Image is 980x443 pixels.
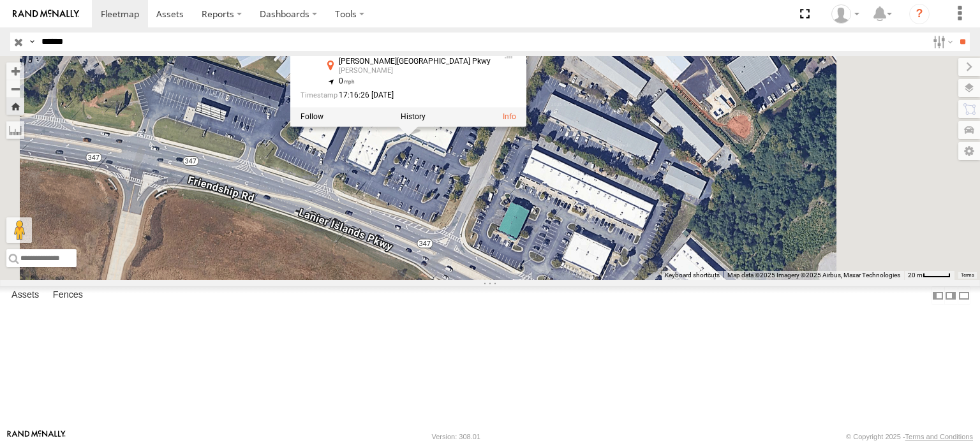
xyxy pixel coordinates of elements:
img: rand-logo.svg [13,10,79,18]
button: Map Scale: 20 m per 40 pixels [904,271,954,280]
button: Keyboard shortcuts [665,271,720,280]
span: 0 [339,77,355,86]
div: Last Event GSM Signal Strength [501,50,516,60]
div: Idaliz Kaminski [827,4,864,24]
span: 20 m [908,272,923,279]
label: Fences [47,287,89,305]
label: Map Settings [958,142,980,160]
label: Search Filter Options [928,33,955,51]
span: Map data ©2025 Imagery ©2025 Airbus, Maxar Technologies [727,272,900,279]
button: Zoom in [6,62,24,80]
label: Dock Summary Table to the Left [932,286,944,305]
label: View Asset History [401,112,426,121]
label: Measure [6,121,24,139]
div: [PERSON_NAME] [339,68,491,75]
a: Terms and Conditions [905,433,973,440]
div: © Copyright 2025 - [846,433,973,440]
button: Zoom Home [6,98,24,115]
div: [PERSON_NAME][GEOGRAPHIC_DATA] Pkwy [339,57,491,66]
a: Terms (opens in new tab) [961,273,974,278]
label: Hide Summary Table [958,286,970,305]
label: Search Query [27,33,37,51]
label: Realtime tracking of Asset [301,112,323,121]
button: Drag Pegman onto the map to open Street View [6,217,32,243]
label: Assets [5,287,45,305]
label: Dock Summary Table to the Right [944,286,957,305]
button: Zoom out [6,80,24,98]
a: View Asset Details [503,112,516,121]
div: Date/time of location update [301,91,491,99]
i: ? [909,4,930,24]
a: Visit our Website [7,430,66,443]
div: Version: 308.01 [432,433,480,440]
